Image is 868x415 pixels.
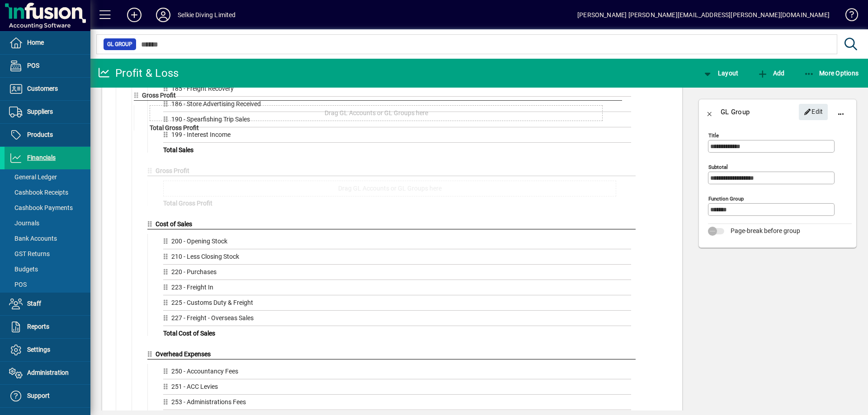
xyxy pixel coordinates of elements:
[27,39,44,46] span: Home
[9,219,39,227] span: Journals
[163,99,631,112] div: 186 - Store Advertising Received
[5,246,90,261] a: GST Returns
[163,298,631,311] div: 225 - Customs Duty & Freight
[699,101,721,123] button: Back
[9,173,57,181] span: General Ledger
[27,346,50,353] span: Settings
[5,316,90,338] a: Reports
[5,200,90,215] a: Cashbook Payments
[693,65,748,81] app-page-header-button: View chart layout
[5,277,90,292] a: POS
[804,70,859,77] span: More Options
[27,108,53,115] span: Suppliers
[178,8,236,22] div: Selkie Diving Limited
[5,385,90,407] a: Support
[5,215,90,231] a: Journals
[9,250,50,257] span: GST Returns
[163,397,631,410] div: 253 - Administrations Fees
[804,104,823,119] span: Edit
[839,2,857,31] a: Knowledge Base
[708,164,728,170] mat-label: Subtotal
[163,115,631,127] div: 190 - Spearfishing Trip Sales
[9,235,57,242] span: Bank Accounts
[27,131,53,138] span: Products
[5,78,90,100] a: Customers
[27,300,41,307] span: Staff
[708,196,744,202] mat-label: Function Group
[27,323,49,330] span: Reports
[5,55,90,77] a: POS
[27,392,50,399] span: Support
[5,362,90,384] a: Administration
[802,65,861,81] button: More Options
[107,40,132,49] span: GL Group
[5,231,90,246] a: Bank Accounts
[27,369,69,376] span: Administration
[163,267,631,280] div: 220 - Purchases
[757,70,784,77] span: Add
[163,130,631,143] div: 199 - Interest Income
[163,313,631,326] div: 227 - Freight - Overseas Sales
[731,227,800,234] span: Page-break before group
[577,8,830,22] div: [PERSON_NAME] [PERSON_NAME][EMAIL_ADDRESS][PERSON_NAME][DOMAIN_NAME]
[163,237,631,249] div: 200 - Opening Stock
[830,101,852,123] button: More options
[163,146,193,154] span: Total Sales
[755,65,787,81] button: Add
[163,84,631,97] div: 185 - Freight Recovery
[5,32,90,54] a: Home
[163,252,631,265] div: 210 - Less Closing Stock
[5,169,90,185] a: General Ledger
[5,124,90,146] a: Products
[9,189,68,196] span: Cashbook Receipts
[163,330,215,337] span: Total Cost of Sales
[156,350,211,358] span: Overhead Expenses
[5,185,90,200] a: Cashbook Receipts
[163,382,631,395] div: 251 - ACC Levies
[9,281,27,288] span: POS
[156,220,192,228] span: Cost of Sales
[5,101,90,123] a: Suppliers
[702,70,738,77] span: Layout
[5,261,90,277] a: Budgets
[5,339,90,361] a: Settings
[97,66,179,80] div: Profit & Loss
[27,85,58,92] span: Customers
[708,132,719,139] mat-label: Title
[120,7,149,23] button: Add
[721,105,750,119] div: GL Group
[9,204,73,211] span: Cashbook Payments
[27,62,39,69] span: POS
[5,293,90,315] a: Staff
[163,283,631,295] div: 223 - Freight In
[9,266,38,273] span: Budgets
[799,104,828,120] button: Edit
[700,65,741,81] button: Layout
[149,7,178,23] button: Profile
[163,367,631,379] div: 250 - Accountancy Fees
[27,154,56,161] span: Financials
